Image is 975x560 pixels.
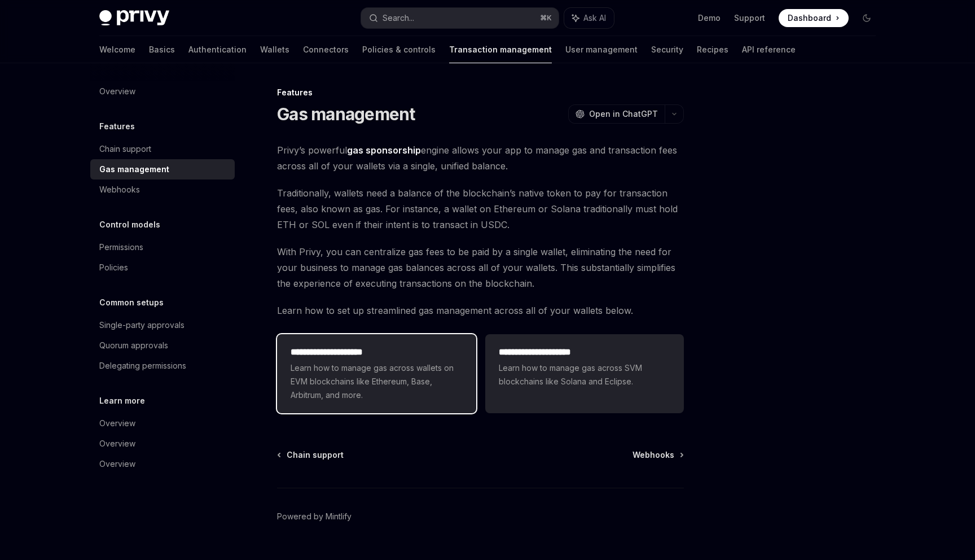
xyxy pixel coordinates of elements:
[277,87,684,98] div: Features
[788,12,831,24] span: Dashboard
[362,36,436,63] a: Policies & controls
[698,12,721,24] a: Demo
[99,142,151,156] div: Chain support
[697,36,728,63] a: Recipes
[287,449,344,461] span: Chain support
[99,218,160,231] h5: Control models
[277,303,684,318] span: Learn how to set up streamlined gas management across all of your wallets below.
[499,361,670,388] span: Learn how to manage gas across SVM blockchains like Solana and Eclipse.
[99,163,169,176] div: Gas management
[449,36,552,63] a: Transaction management
[568,104,665,124] button: Open in ChatGPT
[90,180,235,200] a: Webhooks
[277,142,684,174] span: Privy’s powerful engine allows your app to manage gas and transaction fees across all of your wal...
[277,511,352,522] a: Powered by Mintlify
[858,9,876,27] button: Toggle dark mode
[291,361,462,402] span: Learn how to manage gas across wallets on EVM blockchains like Ethereum, Base, Arbitrum, and more.
[90,335,235,356] a: Quorum approvals
[149,36,175,63] a: Basics
[99,10,169,26] img: dark logo
[277,104,415,124] h1: Gas management
[383,11,414,25] div: Search...
[90,356,235,376] a: Delegating permissions
[633,449,683,461] a: Webhooks
[361,8,559,28] button: Search...⌘K
[99,85,135,98] div: Overview
[99,318,185,332] div: Single-party approvals
[90,257,235,278] a: Policies
[90,413,235,434] a: Overview
[99,36,135,63] a: Welcome
[99,457,135,471] div: Overview
[485,334,684,413] a: **** **** **** **** *Learn how to manage gas across SVM blockchains like Solana and Eclipse.
[277,244,684,291] span: With Privy, you can centralize gas fees to be paid by a single wallet, eliminating the need for y...
[99,394,145,408] h5: Learn more
[90,237,235,257] a: Permissions
[90,139,235,159] a: Chain support
[99,261,128,274] div: Policies
[90,315,235,335] a: Single-party approvals
[277,185,684,233] span: Traditionally, wallets need a balance of the blockchain’s native token to pay for transaction fee...
[583,12,606,24] span: Ask AI
[779,9,849,27] a: Dashboard
[90,159,235,180] a: Gas management
[303,36,349,63] a: Connectors
[589,108,658,120] span: Open in ChatGPT
[260,36,289,63] a: Wallets
[564,8,614,28] button: Ask AI
[90,81,235,102] a: Overview
[278,449,344,461] a: Chain support
[90,434,235,454] a: Overview
[188,36,247,63] a: Authentication
[347,145,421,156] strong: gas sponsorship
[277,334,476,413] a: **** **** **** **** *Learn how to manage gas across wallets on EVM blockchains like Ethereum, Bas...
[99,359,186,373] div: Delegating permissions
[734,12,765,24] a: Support
[90,454,235,474] a: Overview
[99,417,135,430] div: Overview
[99,296,164,309] h5: Common setups
[99,437,135,450] div: Overview
[742,36,796,63] a: API reference
[99,183,140,196] div: Webhooks
[99,120,135,133] h5: Features
[540,14,552,23] span: ⌘ K
[633,449,674,461] span: Webhooks
[99,240,143,254] div: Permissions
[565,36,638,63] a: User management
[99,339,168,352] div: Quorum approvals
[651,36,683,63] a: Security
